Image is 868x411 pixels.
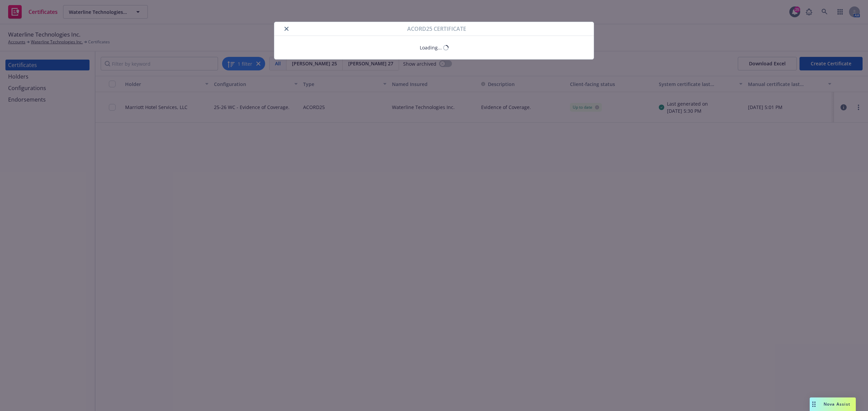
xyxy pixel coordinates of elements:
[420,44,442,51] div: Loading...
[824,401,850,407] span: Nova Assist
[282,25,291,33] button: close
[407,25,466,33] span: Acord25 certificate
[810,397,818,411] div: Drag to move
[810,397,856,411] button: Nova Assist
